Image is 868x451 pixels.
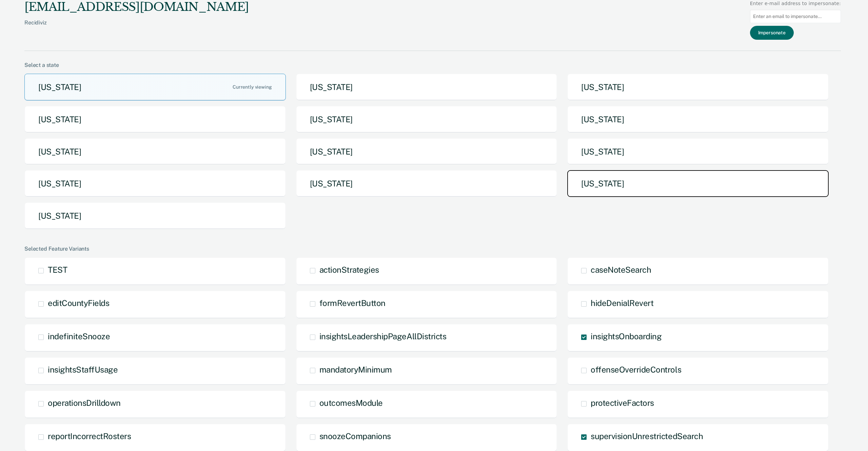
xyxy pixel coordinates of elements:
[24,74,286,101] button: [US_STATE]
[567,170,829,197] button: [US_STATE]
[567,74,829,101] button: [US_STATE]
[591,331,662,341] span: insightsOnboarding
[319,431,391,441] span: snoozeCompanions
[296,170,557,197] button: [US_STATE]
[48,265,67,274] span: TEST
[48,331,110,341] span: indefiniteSnooze
[750,10,841,23] input: Enter an email to impersonate...
[24,170,286,197] button: [US_STATE]
[24,62,841,68] div: Select a state
[24,138,286,165] button: [US_STATE]
[319,265,379,274] span: actionStrategies
[48,365,118,374] span: insightsStaffUsage
[24,106,286,133] button: [US_STATE]
[567,106,829,133] button: [US_STATE]
[24,246,841,252] div: Selected Feature Variants
[319,398,383,408] span: outcomesModule
[48,431,131,441] span: reportIncorrectRosters
[567,138,829,165] button: [US_STATE]
[24,202,286,229] button: [US_STATE]
[319,365,392,374] span: mandatoryMinimum
[591,431,703,441] span: supervisionUnrestrictedSearch
[591,298,653,308] span: hideDenialRevert
[24,19,249,37] div: Recidiviz
[48,398,121,408] span: operationsDrilldown
[591,365,681,374] span: offenseOverrideControls
[296,74,557,101] button: [US_STATE]
[591,398,654,408] span: protectiveFactors
[296,138,557,165] button: [US_STATE]
[319,298,386,308] span: formRevertButton
[591,265,651,274] span: caseNoteSearch
[48,298,109,308] span: editCountyFields
[750,26,794,40] button: Impersonate
[319,331,447,341] span: insightsLeadershipPageAllDistricts
[296,106,557,133] button: [US_STATE]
